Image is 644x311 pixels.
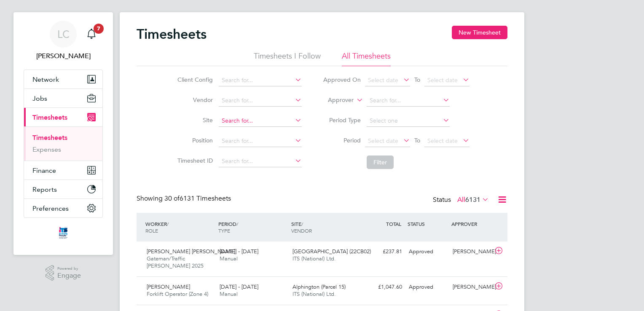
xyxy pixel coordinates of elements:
[57,226,69,240] img: itsconstruction-logo-retina.png
[433,194,491,206] div: Status
[24,21,103,61] a: LC[PERSON_NAME]
[465,196,480,204] span: 6131
[32,145,61,153] a: Expenses
[254,51,321,66] li: Timesheets I Follow
[362,280,405,294] div: £1,047.60
[452,26,507,39] button: New Timesheet
[167,220,169,227] span: /
[32,75,59,83] span: Network
[367,95,450,107] input: Search for...
[323,137,361,144] label: Period
[367,115,450,127] input: Select one
[46,265,81,281] a: Powered byEngage
[175,137,213,144] label: Position
[386,220,401,227] span: TOTAL
[13,12,113,255] nav: Main navigation
[32,113,67,121] span: Timesheets
[137,194,233,203] div: Showing
[147,290,208,298] span: Forklift Operator (Zone 4)
[405,245,449,259] div: Approved
[145,227,158,234] span: ROLE
[175,157,213,164] label: Timesheet ID
[32,166,56,174] span: Finance
[147,283,190,290] span: [PERSON_NAME]
[24,126,102,161] div: Timesheets
[316,96,354,105] label: Approver
[367,155,394,169] button: Filter
[218,227,230,234] span: TYPE
[449,216,493,231] div: APPROVER
[412,74,423,85] span: To
[24,89,102,107] button: Jobs
[32,185,57,193] span: Reports
[405,280,449,294] div: Approved
[164,194,231,203] span: 6131 Timesheets
[342,51,391,66] li: All Timesheets
[24,51,103,61] span: Louis Crawford
[143,216,216,238] div: WORKER
[32,94,47,102] span: Jobs
[24,226,103,240] a: Go to home page
[368,137,398,145] span: Select date
[57,265,81,272] span: Powered by
[24,180,102,198] button: Reports
[301,220,303,227] span: /
[412,135,423,146] span: To
[405,216,449,231] div: STATUS
[32,204,69,212] span: Preferences
[449,245,493,259] div: [PERSON_NAME]
[219,155,302,167] input: Search for...
[427,76,458,84] span: Select date
[220,290,238,298] span: Manual
[219,95,302,107] input: Search for...
[164,194,180,203] span: 30 of
[32,134,67,142] a: Timesheets
[362,245,405,259] div: £237.81
[292,255,336,262] span: ITS (National) Ltd.
[57,272,81,279] span: Engage
[323,116,361,124] label: Period Type
[449,280,493,294] div: [PERSON_NAME]
[289,216,362,238] div: SITE
[220,248,258,255] span: [DATE] - [DATE]
[220,255,238,262] span: Manual
[175,116,213,124] label: Site
[175,96,213,104] label: Vendor
[175,76,213,83] label: Client Config
[24,108,102,126] button: Timesheets
[94,24,104,34] span: 7
[368,76,398,84] span: Select date
[147,248,235,255] span: [PERSON_NAME] [PERSON_NAME]
[83,21,100,48] a: 7
[323,76,361,83] label: Approved On
[291,227,312,234] span: VENDOR
[457,196,489,204] label: All
[137,26,207,43] h2: Timesheets
[147,255,204,269] span: Gateman/Traffic [PERSON_NAME] 2025
[292,248,371,255] span: [GEOGRAPHIC_DATA] (22CB02)
[216,216,289,238] div: PERIOD
[220,283,258,290] span: [DATE] - [DATE]
[219,135,302,147] input: Search for...
[427,137,458,145] span: Select date
[219,115,302,127] input: Search for...
[292,283,346,290] span: Alphington (Parcel 15)
[219,75,302,86] input: Search for...
[57,29,70,40] span: LC
[292,290,336,298] span: ITS (National) Ltd.
[236,220,238,227] span: /
[24,199,102,217] button: Preferences
[24,161,102,180] button: Finance
[24,70,102,88] button: Network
